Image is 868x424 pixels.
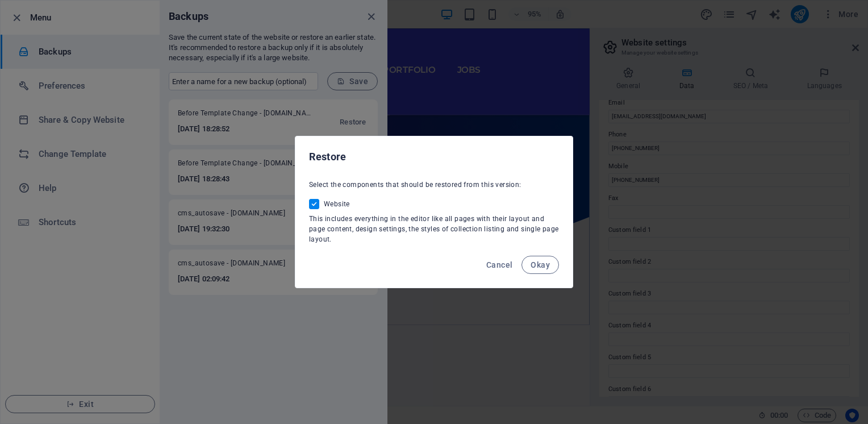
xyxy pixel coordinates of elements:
[482,256,517,274] button: Cancel
[324,199,350,209] span: Website
[486,260,512,269] span: Cancel
[309,181,521,189] span: Select the components that should be restored from this version:
[309,150,559,164] h2: Restore
[531,260,550,269] span: Okay
[521,256,559,274] button: Okay
[309,215,559,243] span: This includes everything in the editor like all pages with their layout and page content, design ...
